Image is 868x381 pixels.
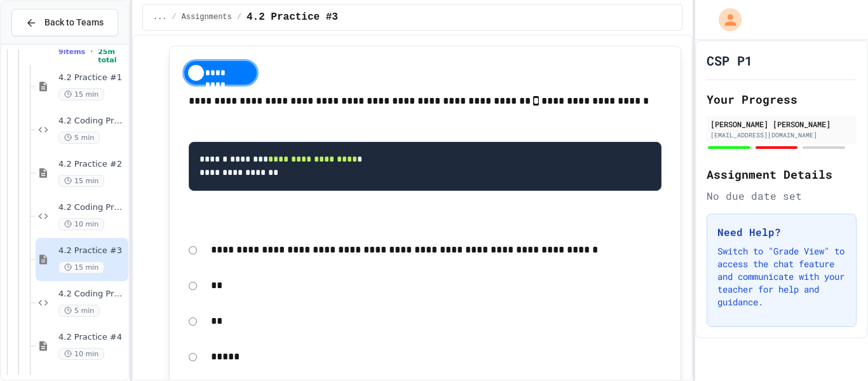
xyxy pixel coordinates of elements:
span: 4.2 Coding Practice #2 [58,202,126,213]
span: 10 min [58,348,104,360]
div: No due date set [707,188,857,204]
h2: Your Progress [707,90,857,108]
h3: Need Help? [717,225,846,240]
h2: Assignment Details [707,165,857,183]
div: [PERSON_NAME] [PERSON_NAME] [710,118,853,130]
span: 10 min [58,218,104,230]
span: 1h 25m total [98,39,126,64]
span: 4.2 Coding Practice #3 [58,289,126,300]
span: 4.2 Practice #2 [58,159,126,170]
span: 15 min [58,261,104,274]
span: ... [153,12,167,22]
span: 5 min [58,305,100,317]
p: Switch to "Grade View" to access the chat feature and communicate with your teacher for help and ... [717,245,846,308]
span: 5 min [58,132,100,144]
span: 15 min [58,175,104,187]
span: Back to Teams [44,16,104,29]
span: / [172,12,176,22]
span: • [90,46,93,57]
span: 15 min [58,88,104,100]
div: My Account [705,5,745,34]
div: [EMAIL_ADDRESS][DOMAIN_NAME] [710,130,853,140]
span: 4.2 Practice #3 [247,10,338,25]
span: Assignments [182,12,232,22]
span: 9 items [58,48,85,56]
span: 4.2 Coding Practice #1 [58,116,126,127]
span: 4.2 Practice #4 [58,332,126,343]
span: / [237,12,241,22]
h1: CSP P1 [707,52,752,69]
span: 4.2 Practice #1 [58,73,126,83]
span: 4.2 Practice #3 [58,246,126,256]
